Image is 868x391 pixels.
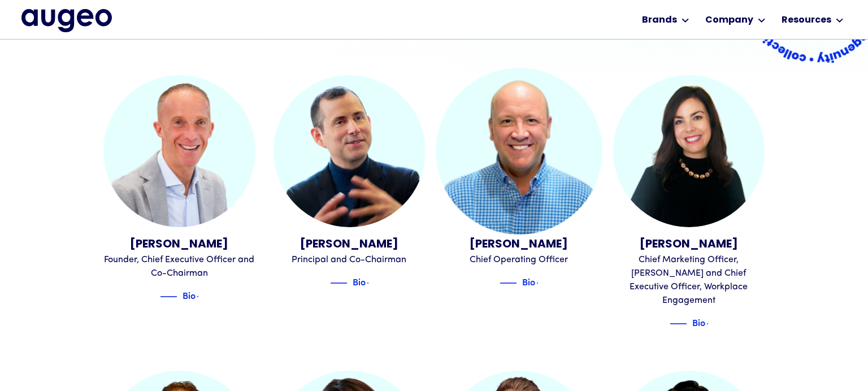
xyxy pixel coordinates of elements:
div: [PERSON_NAME] [274,236,426,253]
div: Company [705,14,753,27]
img: Augeo's full logo in midnight blue. [21,9,112,32]
img: Blue text arrow [367,276,384,290]
div: Bio [353,275,366,288]
div: [PERSON_NAME] [443,236,595,253]
div: [PERSON_NAME] [103,236,255,253]
img: Blue text arrow [536,276,553,290]
img: Blue text arrow [706,317,723,331]
div: Resources [782,14,831,27]
div: Bio [183,288,196,302]
a: Juan Sabater[PERSON_NAME]Principal and Co-ChairmanBlue decorative lineBioBlue text arrow [274,75,426,289]
img: Blue decorative line [160,290,177,303]
img: Juliann Gilbert [613,75,765,227]
div: Chief Operating Officer [443,253,595,267]
img: Erik Sorensen [436,68,602,234]
div: Bio [522,275,535,288]
div: [PERSON_NAME] [613,236,765,253]
img: Blue decorative line [500,276,517,290]
div: Bio [692,315,705,329]
img: Blue decorative line [330,276,347,290]
a: Juliann Gilbert[PERSON_NAME]Chief Marketing Officer, [PERSON_NAME] and Chief Executive Officer, W... [613,75,765,330]
a: David Kristal[PERSON_NAME]Founder, Chief Executive Officer and Co-ChairmanBlue decorative lineBio... [103,75,255,303]
img: Blue text arrow [197,290,214,303]
div: Founder, Chief Executive Officer and Co-Chairman [103,253,255,280]
a: home [21,9,112,32]
img: Blue decorative line [670,317,687,331]
img: David Kristal [103,75,255,227]
div: Chief Marketing Officer, [PERSON_NAME] and Chief Executive Officer, Workplace Engagement [613,253,765,307]
div: Brands [642,14,677,27]
div: Principal and Co-Chairman [274,253,426,267]
a: Erik Sorensen[PERSON_NAME]Chief Operating OfficerBlue decorative lineBioBlue text arrow [443,75,595,289]
img: Juan Sabater [273,75,425,227]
